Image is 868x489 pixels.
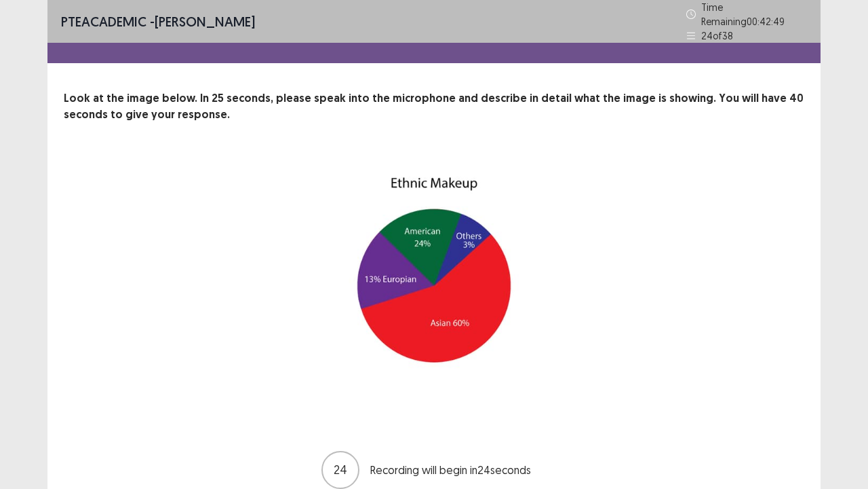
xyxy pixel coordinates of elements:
img: image-description [264,156,604,422]
span: PTE academic [61,13,146,30]
p: Recording will begin in 24 seconds [370,462,547,478]
p: 24 of 38 [701,29,733,43]
p: 24 [334,460,347,479]
p: Look at the image below. In 25 seconds, please speak into the microphone and describe in detail w... [64,90,804,123]
p: - [PERSON_NAME] [61,12,255,32]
